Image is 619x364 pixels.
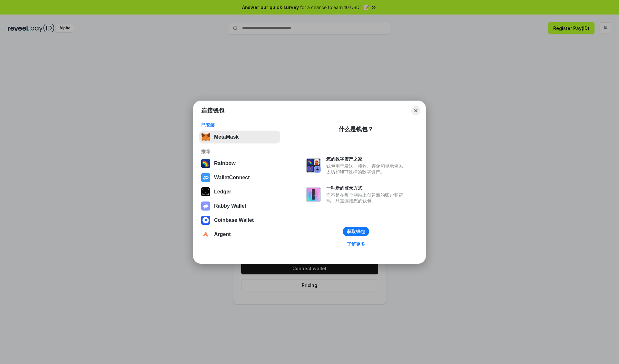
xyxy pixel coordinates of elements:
[201,173,210,182] img: svg+xml,%3Csvg%20width%3D%2228%22%20height%3D%2228%22%20viewBox%3D%220%200%2028%2028%22%20fill%3D...
[199,171,280,184] button: WalletConnect
[201,107,224,114] h1: 连接钱包
[347,229,365,234] div: 获取钱包
[306,158,321,173] img: svg+xml,%3Csvg%20xmlns%3D%22http%3A%2F%2Fwww.w3.org%2F2000%2Fsvg%22%20fill%3D%22none%22%20viewBox...
[339,125,373,133] div: 什么是钱包？
[214,231,231,237] div: Argent
[214,189,231,195] div: Ledger
[214,161,236,166] div: Rainbow
[326,185,406,191] div: 一种新的登录方式
[411,106,420,115] button: Close
[199,131,280,143] button: MetaMask
[199,185,280,198] button: Ledger
[199,200,280,212] button: Rabby Wallet
[201,216,210,225] img: svg+xml,%3Csvg%20width%3D%2228%22%20height%3D%2228%22%20viewBox%3D%220%200%2028%2028%22%20fill%3D...
[214,203,246,209] div: Rabby Wallet
[201,187,210,196] img: svg+xml,%3Csvg%20xmlns%3D%22http%3A%2F%2Fwww.w3.org%2F2000%2Fsvg%22%20width%3D%2228%22%20height%3...
[343,227,369,236] button: 获取钱包
[201,202,210,211] img: svg+xml,%3Csvg%20xmlns%3D%22http%3A%2F%2Fwww.w3.org%2F2000%2Fsvg%22%20fill%3D%22none%22%20viewBox...
[326,163,406,175] div: 钱包用于发送、接收、存储和显示像以太坊和NFT这样的数字资产。
[201,149,278,154] div: 推荐
[201,122,278,128] div: 已安装
[347,241,365,247] div: 了解更多
[326,192,406,204] div: 而不是在每个网站上创建新的账户和密码，只需连接您的钱包。
[199,157,280,170] button: Rainbow
[201,230,210,239] img: svg+xml,%3Csvg%20width%3D%2228%22%20height%3D%2228%22%20viewBox%3D%220%200%2028%2028%22%20fill%3D...
[306,187,321,202] img: svg+xml,%3Csvg%20xmlns%3D%22http%3A%2F%2Fwww.w3.org%2F2000%2Fsvg%22%20fill%3D%22none%22%20viewBox...
[214,175,250,181] div: WalletConnect
[214,134,239,140] div: MetaMask
[199,214,280,227] button: Coinbase Wallet
[343,240,369,248] a: 了解更多
[201,159,210,168] img: svg+xml,%3Csvg%20width%3D%22120%22%20height%3D%22120%22%20viewBox%3D%220%200%20120%20120%22%20fil...
[214,217,254,223] div: Coinbase Wallet
[326,156,406,162] div: 您的数字资产之家
[201,133,210,142] img: svg+xml,%3Csvg%20fill%3D%22none%22%20height%3D%2233%22%20viewBox%3D%220%200%2035%2033%22%20width%...
[199,228,280,241] button: Argent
